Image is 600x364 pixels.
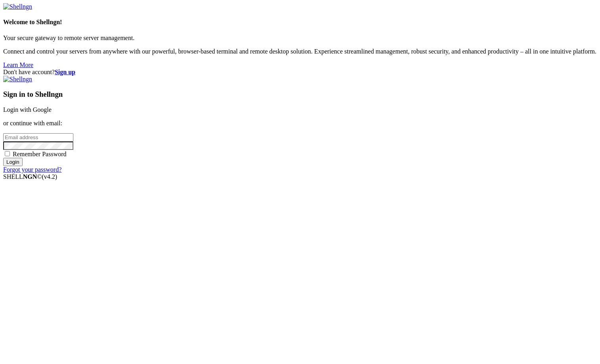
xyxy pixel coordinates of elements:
a: Learn More [3,61,33,68]
div: Don't have account? [3,69,597,76]
h3: Sign in to Shellngn [3,90,597,99]
img: Shellngn [3,76,32,83]
img: Shellngn [3,3,32,10]
p: Your secure gateway to remote server management. [3,34,597,42]
a: Login with Google [3,106,52,113]
p: or continue with email: [3,120,597,127]
input: Remember Password [5,151,10,156]
b: NGN [23,173,37,180]
a: Forgot your password? [3,166,61,173]
span: Remember Password [13,151,67,157]
span: SHELL © [3,173,57,180]
h4: Welcome to Shellngn! [3,19,597,26]
span: 4.2.0 [42,173,58,180]
a: Sign up [55,69,75,75]
input: Email address [3,133,73,142]
p: Connect and control your servers from anywhere with our powerful, browser-based terminal and remo... [3,48,597,55]
input: Login [3,158,23,166]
